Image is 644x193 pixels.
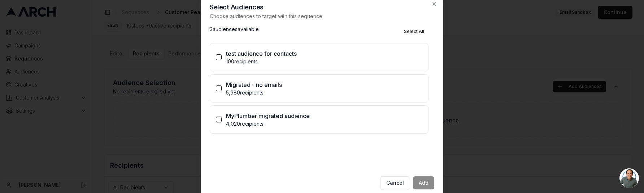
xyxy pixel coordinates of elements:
button: Cancel [380,176,410,189]
button: test audience for contacts100recipients [216,54,222,60]
p: 100 recipients [226,58,422,65]
p: Migrated - no emails [226,80,282,89]
p: Choose audiences to target with this sequence [210,13,434,20]
p: 5,980 recipients [226,89,422,96]
button: Migrated - no emails5,980recipients [216,85,222,91]
p: 3 audience s available [210,26,259,37]
p: 4,020 recipients [226,120,422,127]
button: Select All [400,26,428,37]
button: MyPlumber migrated audience4,020recipients [216,117,222,122]
h2: Select Audiences [210,4,434,11]
p: test audience for contacts [226,49,297,58]
p: MyPlumber migrated audience [226,112,310,120]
